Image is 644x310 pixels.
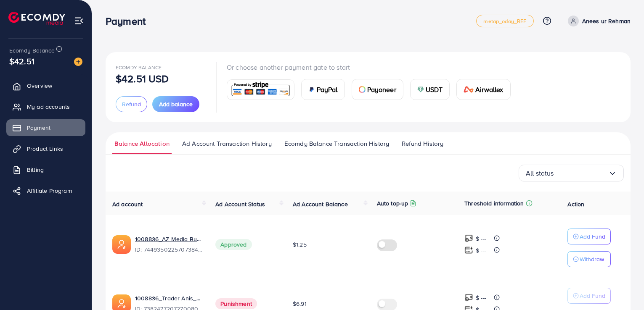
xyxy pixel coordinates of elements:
[526,167,554,180] span: All status
[8,12,65,25] img: logo
[293,299,307,308] span: $6.91
[284,139,389,148] span: Ecomdy Balance Transaction History
[417,86,424,93] img: card
[567,251,611,267] button: Withdraw
[227,62,517,72] p: Or choose another payment gate to start
[464,198,524,208] p: Threshold information
[301,79,345,100] a: cardPayPal
[580,291,605,301] p: Add Fund
[6,98,85,115] a: My ad accounts
[227,79,294,100] a: card
[152,96,199,112] button: Add balance
[116,74,169,84] p: $42.51 USD
[476,15,533,27] a: metap_oday_REF
[456,79,510,100] a: cardAirwallex
[554,167,608,180] input: Search for option
[112,200,143,208] span: Ad account
[116,96,147,112] button: Refund
[483,18,526,24] span: metap_oday_REF
[317,84,338,95] span: PayPal
[567,200,584,208] span: Action
[27,144,63,153] span: Product Links
[182,139,272,148] span: Ad Account Transaction History
[567,229,611,244] button: Add Fund
[27,187,72,195] span: Affiliate Program
[6,77,85,94] a: Overview
[106,15,152,27] h3: Payment
[135,235,202,254] div: <span class='underline'>1008836_AZ Media Buyer_1734437018828</span></br>7449350225707384848
[230,81,292,99] img: card
[359,86,366,93] img: card
[464,86,474,93] img: card
[159,100,193,108] span: Add balance
[116,64,162,71] span: Ecomdy Balance
[6,161,85,178] a: Billing
[135,294,202,302] a: 1008836_Trader Anis_1718866936696
[464,234,473,243] img: top-up amount
[582,16,631,26] p: Anees ur Rehman
[402,139,443,148] span: Refund History
[580,254,604,264] p: Withdraw
[9,46,55,55] span: Ecomdy Balance
[215,239,252,250] span: Approved
[308,86,315,93] img: card
[135,245,202,254] span: ID: 7449350225707384848
[112,235,131,254] img: ic-ads-acc.e4c84228.svg
[27,81,52,90] span: Overview
[74,16,84,26] img: menu
[426,84,443,95] span: USDT
[215,298,257,309] span: Punishment
[293,240,307,249] span: $1.25
[74,58,82,66] img: image
[476,245,486,255] p: $ ---
[27,166,44,174] span: Billing
[476,293,486,303] p: $ ---
[475,84,503,95] span: Airwallex
[114,139,170,148] span: Balance Allocation
[352,79,403,100] a: cardPayoneer
[215,200,265,208] span: Ad Account Status
[6,140,85,157] a: Product Links
[410,79,450,100] a: cardUSDT
[9,55,34,67] span: $42.51
[122,100,141,108] span: Refund
[27,102,70,111] span: My ad accounts
[27,123,50,132] span: Payment
[519,165,624,181] div: Search for option
[6,182,85,199] a: Affiliate Program
[476,234,486,244] p: $ ---
[580,231,605,242] p: Add Fund
[564,16,631,26] a: Anees ur Rehman
[464,293,473,302] img: top-up amount
[135,235,202,243] a: 1008836_AZ Media Buyer_1734437018828
[377,198,408,208] p: Auto top-up
[567,288,611,304] button: Add Fund
[608,272,638,304] iframe: Chat
[464,246,473,255] img: top-up amount
[367,84,396,95] span: Payoneer
[293,200,348,208] span: Ad Account Balance
[6,119,85,136] a: Payment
